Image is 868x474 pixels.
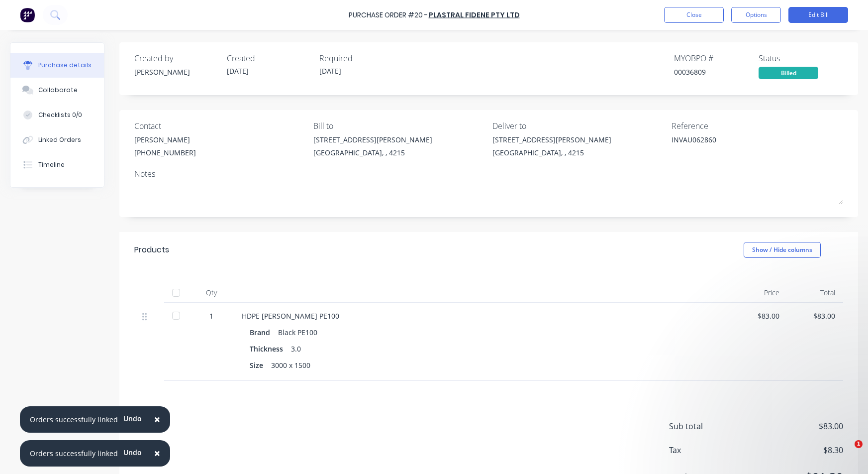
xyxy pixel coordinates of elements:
div: 3000 x 1500 [271,358,310,372]
div: 00036809 [674,67,759,77]
span: Tax [669,444,744,456]
div: 1 [197,311,226,321]
div: Total [787,283,844,303]
div: Purchase Order #20 - [349,10,428,20]
div: HDPE [PERSON_NAME] PE100 [242,311,723,321]
button: Purchase details [10,53,104,78]
span: × [154,446,160,460]
div: Size [250,358,271,372]
button: Close [144,408,170,432]
div: Created [227,52,311,64]
div: Purchase details [38,61,92,70]
div: Orders successfully linked [30,414,118,425]
div: $83.00 [739,311,779,321]
div: Deliver to [492,120,664,132]
div: Orders successfully linked [30,448,118,459]
button: Close [144,442,170,466]
button: Collaborate [10,78,104,103]
div: Qty [189,283,234,303]
div: Notes [134,168,843,180]
div: [PERSON_NAME] [134,134,196,145]
div: [GEOGRAPHIC_DATA], , 4215 [492,147,611,158]
span: × [154,412,160,426]
textarea: INVAU062860 [672,134,796,157]
div: [PHONE_NUMBER] [134,147,196,158]
iframe: Intercom live chat [834,440,858,464]
div: Status [759,52,843,64]
div: Thickness [250,342,291,356]
div: Required [319,52,404,64]
div: MYOB PO # [674,52,759,64]
div: Reference [672,120,843,132]
div: Billed [759,67,818,79]
div: Created by [134,52,219,64]
img: Factory [20,7,35,22]
div: 3.0 [291,342,301,356]
button: Linked Orders [10,127,104,152]
button: Undo [118,445,147,460]
div: Linked Orders [38,135,81,144]
div: [STREET_ADDRESS][PERSON_NAME] [313,134,432,145]
span: Sub total [669,420,744,432]
div: Price [731,283,787,303]
button: Checklists 0/0 [10,103,104,127]
span: 1 [855,440,863,448]
button: Show / Hide columns [744,242,821,258]
a: Plastral Fidene Pty Ltd [429,10,520,20]
div: Black PE100 [278,325,317,340]
div: Collaborate [38,86,78,95]
button: Options [731,7,781,23]
div: Bill to [313,120,485,132]
div: Products [134,244,169,256]
div: Checklists 0/0 [38,111,82,119]
button: Undo [118,411,147,426]
button: Timeline [10,152,104,177]
span: $8.30 [744,444,843,456]
div: Timeline [38,160,65,169]
div: Contact [134,120,306,132]
button: Edit Bill [788,7,848,23]
div: [PERSON_NAME] [134,67,219,77]
div: $83.00 [795,311,836,321]
div: Brand [250,325,278,340]
button: Close [664,7,724,23]
div: [STREET_ADDRESS][PERSON_NAME] [492,134,611,145]
div: [GEOGRAPHIC_DATA], , 4215 [313,147,432,158]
